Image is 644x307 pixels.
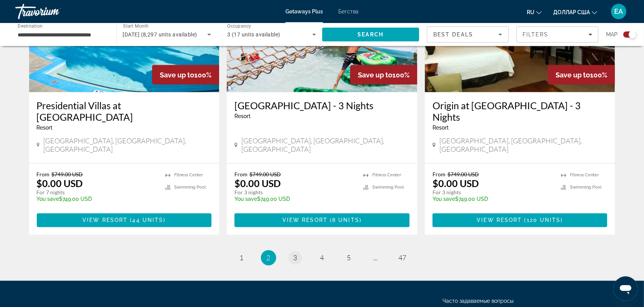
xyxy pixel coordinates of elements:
a: Presidential Villas at [GEOGRAPHIC_DATA] [37,100,212,123]
span: Start Month [123,24,149,29]
span: View Resort [282,217,328,223]
p: $749.00 USD [37,196,158,202]
span: Save up to [358,71,392,79]
a: Бегства [338,8,359,15]
span: Swimming Pool [372,185,404,190]
a: Часто задаваемые вопросы [443,298,514,304]
span: $749.00 USD [447,171,479,178]
span: Search [357,31,383,38]
span: Fitness Center [372,173,401,178]
button: Изменить валюту [553,7,597,18]
span: Fitness Center [174,173,203,178]
div: 100% [350,65,417,85]
button: Filters [516,26,598,43]
span: 47 [399,254,406,262]
span: [DATE] (8,297 units available) [123,31,197,38]
iframe: Кнопка запуска окна обмена сообщениями [613,276,638,301]
span: Resort [433,125,449,131]
span: 4 [320,254,324,262]
span: Best Deals [433,31,473,38]
p: $0.00 USD [234,178,281,189]
span: You save [37,196,59,202]
span: Resort [234,113,251,120]
input: Select destination [18,30,107,39]
font: ru [527,9,534,15]
span: 2 [267,254,270,262]
span: From [234,171,247,178]
span: Fitness Center [570,173,599,178]
span: [GEOGRAPHIC_DATA], [GEOGRAPHIC_DATA], [GEOGRAPHIC_DATA] [241,137,410,154]
p: For 7 nights [37,189,158,196]
a: [GEOGRAPHIC_DATA] - 3 Nights [234,100,410,112]
span: 3 (17 units available) [227,31,280,38]
span: You save [433,196,455,202]
span: From [37,171,50,178]
span: ( ) [128,217,166,223]
span: Save up to [556,71,590,79]
button: View Resort(44 units) [37,213,212,227]
a: Getaways Plus [285,8,323,15]
a: Травориум [15,2,92,21]
p: $0.00 USD [433,178,479,189]
p: $749.00 USD [234,196,356,202]
span: 8 units [332,217,359,223]
span: View Resort [477,217,522,223]
button: Search [322,28,420,41]
span: $749.00 USD [52,171,83,178]
span: 120 units [527,217,561,223]
span: [GEOGRAPHIC_DATA], [GEOGRAPHIC_DATA], [GEOGRAPHIC_DATA] [43,137,211,154]
button: View Resort(120 units) [433,213,608,227]
a: Origin at [GEOGRAPHIC_DATA] - 3 Nights [433,100,608,123]
p: For 3 nights [433,189,554,196]
span: 1 [240,254,244,262]
nav: Pagination [29,250,615,266]
button: View Resort(8 units) [234,213,410,227]
span: 5 [347,254,351,262]
p: For 3 nights [234,189,356,196]
span: View Resort [82,217,128,223]
button: Меню пользователя [609,3,629,20]
span: ... [374,254,378,262]
span: [GEOGRAPHIC_DATA], [GEOGRAPHIC_DATA], [GEOGRAPHIC_DATA] [439,137,608,154]
div: 100% [548,65,615,85]
font: ЕА [615,7,623,15]
span: From [433,171,446,178]
span: Filters [523,31,549,38]
button: Изменить язык [527,7,542,18]
span: Swimming Pool [570,185,601,190]
p: $749.00 USD [433,196,554,202]
span: 3 [293,254,297,262]
font: доллар США [553,9,590,15]
mat-select: Sort by [433,30,502,39]
p: $0.00 USD [37,178,83,189]
div: 100% [152,65,219,85]
span: 44 units [133,217,164,223]
span: $749.00 USD [249,171,281,178]
span: Resort [37,125,53,131]
span: ( ) [522,217,563,223]
span: You save [234,196,257,202]
span: Map [606,29,618,40]
span: Occupancy [227,24,251,29]
span: Destination [18,23,43,29]
span: ( ) [328,217,362,223]
span: Swimming Pool [174,185,206,190]
span: Save up to [160,71,194,79]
